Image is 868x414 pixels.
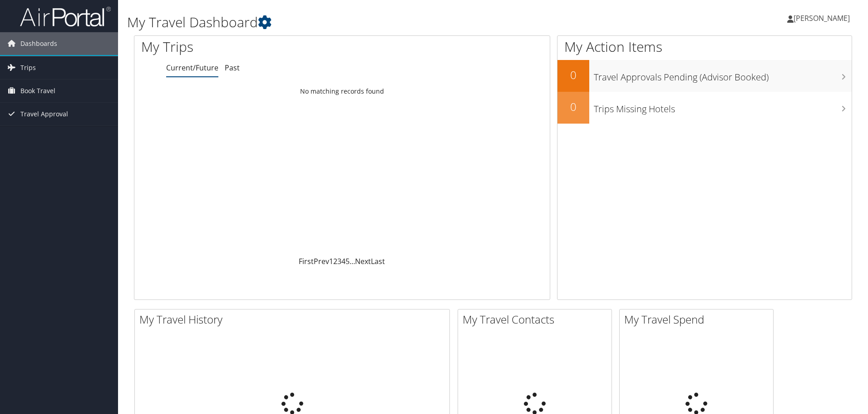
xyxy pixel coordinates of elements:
a: 2 [333,256,337,266]
span: Book Travel [20,80,55,102]
img: airportal-logo.png [20,6,111,27]
h2: 0 [557,67,589,83]
a: 1 [329,256,333,266]
span: Trips [20,56,36,79]
a: Current/Future [166,63,218,73]
td: No matching records found [134,83,550,100]
a: First [299,256,314,266]
h3: Trips Missing Hotels [594,98,852,115]
a: 5 [345,256,350,266]
a: Prev [314,256,329,266]
a: Next [355,256,371,266]
h2: 0 [557,99,589,115]
h2: My Travel Contacts [463,312,612,327]
a: Last [371,256,385,266]
h2: My Travel History [139,312,449,327]
h3: Travel Approvals Pending (Advisor Booked) [594,66,852,84]
a: 0Travel Approvals Pending (Advisor Booked) [557,60,852,92]
h1: My Travel Dashboard [127,13,615,32]
a: [PERSON_NAME] [787,5,859,32]
a: 0Trips Missing Hotels [557,92,852,124]
span: Dashboards [20,32,57,55]
h1: My Trips [141,37,370,56]
a: 4 [341,256,345,266]
a: 3 [337,256,341,266]
h1: My Action Items [557,37,852,56]
span: Travel Approval [20,103,68,125]
span: … [350,256,355,266]
span: [PERSON_NAME] [794,13,850,23]
a: Past [225,63,240,73]
h2: My Travel Spend [624,312,773,327]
